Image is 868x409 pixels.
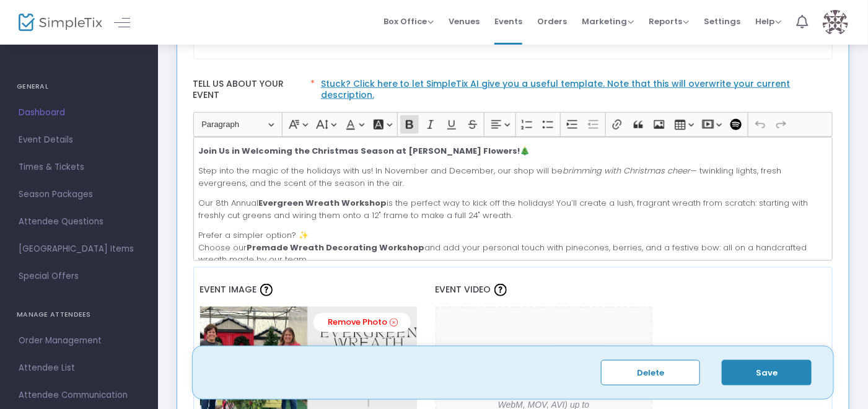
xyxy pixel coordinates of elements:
span: Help [755,15,781,27]
span: Events [494,6,522,37]
span: Event Details [19,132,139,148]
div: Rich Text Editor, main [193,137,833,261]
div: Editor toolbar [193,112,833,137]
span: Event Video [436,283,491,296]
img: question-mark [494,284,507,296]
p: Step into the magic of the holidays with us! In November and December, our shop will be — twinkli... [198,165,827,189]
p: Our 8th Annual is the perfect way to kick off the holidays! You’ll create a lush, fragrant wreath... [198,197,827,221]
span: Order Management [19,333,139,349]
h4: MANAGE ATTENDEES [17,302,141,327]
span: Settings [704,6,740,37]
span: Special Offers [19,268,139,284]
span: Season Packages [19,187,139,203]
p: Drag and drop or [493,345,595,379]
span: Reports [649,15,689,27]
span: Attendee Communication [19,387,139,403]
span: Orders [537,6,567,37]
span: Dashboard [19,105,139,121]
img: question-mark [260,284,273,296]
label: Tell us about your event [187,72,839,112]
span: Attendee List [19,360,139,376]
strong: Join Us in Welcoming the Christmas Season at [PERSON_NAME] Flowers! [198,145,520,157]
span: Event Image [200,283,257,296]
span: Marketing [582,15,634,27]
span: Times & Tickets [19,159,139,175]
span: Box Office [384,15,434,27]
span: [GEOGRAPHIC_DATA] Items [19,241,139,257]
button: Save [722,360,812,385]
h4: GENERAL [17,74,141,99]
a: Remove Photo [313,313,411,332]
i: brimming with Christmas cheer [563,165,690,177]
span: Venues [449,6,480,37]
p: Prefer a simpler option? ✨ Choose our and add your personal touch with pinecones, berries, and a ... [198,229,827,266]
strong: Premade Wreath Decorating Workshop [247,242,424,253]
a: Stuck? Click here to let SimpleTix AI give you a useful template. Note that this will overwrite y... [321,77,791,101]
p: 🎄 [198,145,827,157]
button: Delete [601,360,700,385]
button: Paragraph [196,115,279,134]
strong: Evergreen Wreath Workshop [258,197,387,209]
span: Paragraph [201,117,266,132]
span: Attendee Questions [19,214,139,230]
